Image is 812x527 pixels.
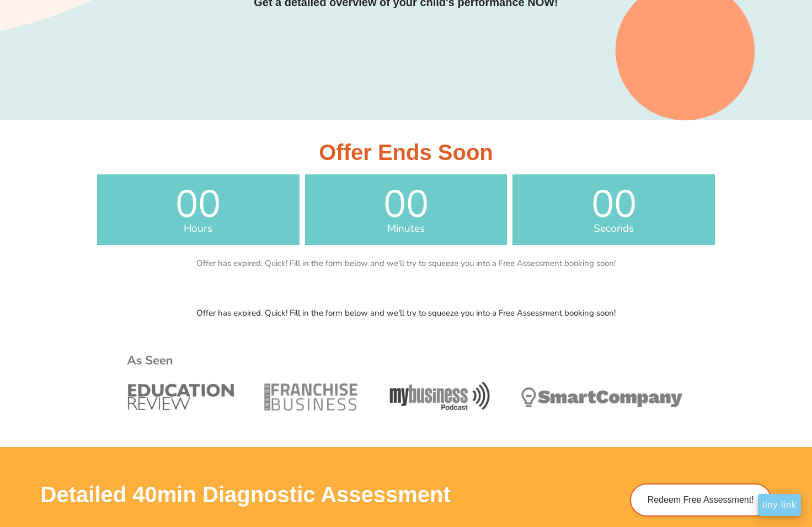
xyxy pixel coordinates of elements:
p: Offer has expired. Quick! Fill in the form below and we'll try to squeeze you into a Free Assessm... [92,309,720,317]
img: Year 10 Science Tutoring [124,328,688,441]
h3: Detailed 40min Diagnostic Assessment [41,483,533,505]
span: Minutes [305,223,507,234]
span: Hours [97,223,300,234]
span: Seconds [512,223,715,234]
span: 00 [97,185,300,223]
span: 00 [305,185,507,223]
span: 00 [512,185,715,223]
iframe: Chat Widget [628,402,812,527]
h3: Offer Ends Soon [97,141,715,163]
div: Offer has expired. Quick! Fill in the form below and we'll try to squeeze you into a Free Assessm... [97,245,715,283]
